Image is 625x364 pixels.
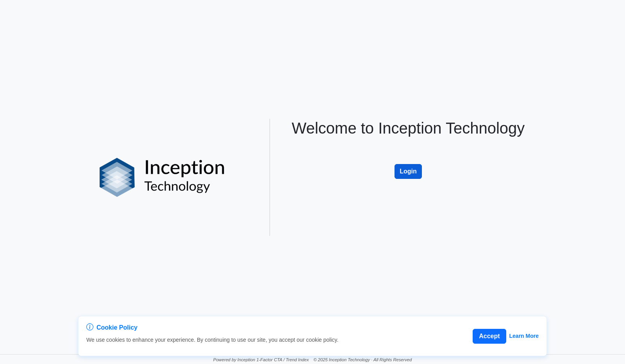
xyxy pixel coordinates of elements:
[509,332,539,340] a: Learn More
[86,336,338,344] p: We use cookies to enhance your experience. By continuing to use our site, you accept our cookie p...
[96,323,137,332] span: Cookie Policy
[473,329,506,344] button: Accept
[284,119,532,137] h1: Welcome to Inception Technology
[395,164,422,179] button: Login
[395,156,422,162] a: Login
[100,158,225,197] img: logo%20black.png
